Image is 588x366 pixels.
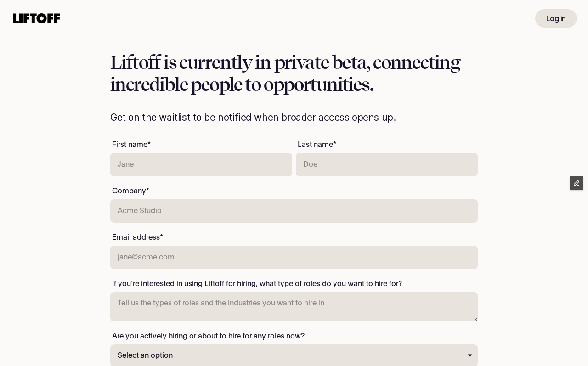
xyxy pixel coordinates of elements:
[110,153,292,176] input: Jane
[110,232,165,243] label: Email address
[110,186,151,197] label: Company
[110,199,478,223] input: Acme Studio
[110,278,404,289] label: If you’re interested in using Liftoff for hiring, what type of roles do you want to hire for?
[296,153,478,176] input: Doe
[110,110,478,124] p: Get on the waitlist to be notified when broader access opens up.
[110,139,153,150] label: First name
[296,139,338,150] label: Last name
[110,51,478,96] h1: Liftoff is currently in private beta, connecting incredible people to opportunities.
[110,246,478,269] input: jane@acme.com
[546,13,566,24] p: Log in
[110,331,306,342] label: Are you actively hiring or about to hire for any roles now?
[570,176,583,190] button: Edit Framer Content
[535,9,577,28] a: Log in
